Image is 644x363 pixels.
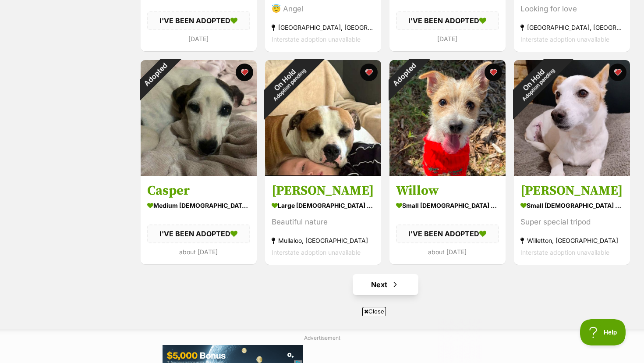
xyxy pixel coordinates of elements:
button: favourite [485,64,502,81]
div: about [DATE] [396,246,499,258]
span: Interstate adoption unavailable [520,249,609,256]
div: On Hold [248,43,325,120]
div: small [DEMOGRAPHIC_DATA] Dog [396,199,499,212]
a: [PERSON_NAME] small [DEMOGRAPHIC_DATA] Dog Super special tripod Willetton, [GEOGRAPHIC_DATA] Inte... [514,176,630,265]
div: I'VE BEEN ADOPTED [147,11,250,30]
span: Interstate adoption unavailable [520,36,609,43]
div: I'VE BEEN ADOPTED [147,225,250,243]
div: Adopted [129,49,181,101]
h3: Willow [396,183,499,199]
div: [GEOGRAPHIC_DATA], [GEOGRAPHIC_DATA] [520,21,623,33]
div: I'VE BEEN ADOPTED [396,11,499,30]
div: On Hold [497,43,574,120]
div: I'VE BEEN ADOPTED [396,225,499,243]
span: Adoption pending [521,67,556,102]
div: [GEOGRAPHIC_DATA], [GEOGRAPHIC_DATA] [272,21,375,33]
iframe: Help Scout Beacon - Open [580,319,626,345]
h3: Casper [147,183,250,199]
img: Jed [265,60,381,176]
div: Mullaloo, [GEOGRAPHIC_DATA] [272,235,375,247]
a: [PERSON_NAME] large [DEMOGRAPHIC_DATA] Dog Beautiful nature Mullaloo, [GEOGRAPHIC_DATA] Interstat... [265,176,381,265]
button: favourite [236,64,253,81]
h3: [PERSON_NAME] [272,183,375,199]
div: Adopted [378,49,430,101]
button: favourite [360,64,378,81]
h3: [PERSON_NAME] [520,183,623,199]
div: Willetton, [GEOGRAPHIC_DATA] [520,235,623,247]
div: Beautiful nature [272,217,375,228]
a: Casper medium [DEMOGRAPHIC_DATA] Dog I'VE BEEN ADOPTED about [DATE] favourite [141,176,257,264]
div: [DATE] [147,33,250,45]
div: small [DEMOGRAPHIC_DATA] Dog [520,199,623,212]
a: Willow small [DEMOGRAPHIC_DATA] Dog I'VE BEEN ADOPTED about [DATE] favourite [389,176,506,264]
div: medium [DEMOGRAPHIC_DATA] Dog [147,199,250,212]
div: 😇 Angel [272,3,375,15]
div: Super special tripod [520,217,623,228]
div: large [DEMOGRAPHIC_DATA] Dog [272,199,375,212]
img: Willow [389,60,506,176]
a: Next page [353,274,418,295]
a: Adopted [389,169,506,178]
span: Close [362,307,386,316]
a: On HoldAdoption pending [514,169,630,178]
span: Interstate adoption unavailable [272,36,361,43]
img: Zoe [514,60,630,176]
div: [DATE] [396,33,499,45]
div: Looking for love [520,3,623,15]
nav: Pagination [140,274,631,295]
button: favourite [609,64,626,81]
img: Casper [141,60,257,176]
span: Interstate adoption unavailable [272,249,361,256]
div: about [DATE] [147,246,250,258]
a: Adopted [141,169,257,178]
a: On HoldAdoption pending [265,169,381,178]
span: Adoption pending [272,67,307,102]
iframe: Advertisement [163,319,481,359]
